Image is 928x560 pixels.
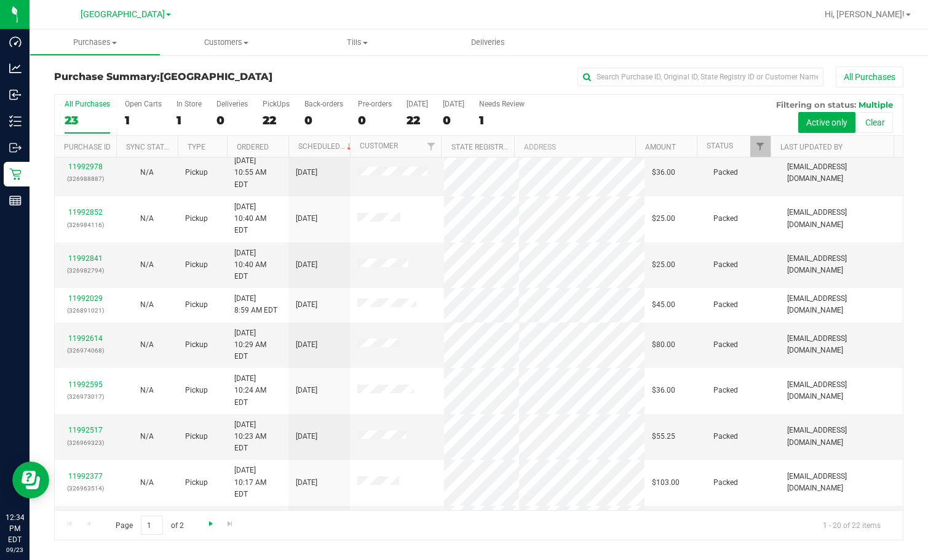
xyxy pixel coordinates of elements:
span: [DATE] 10:23 AM EDT [234,419,281,455]
button: N/A [140,477,154,489]
span: Packed [713,167,738,178]
span: Purchases [30,37,160,48]
span: [DATE] [296,299,317,311]
span: Packed [713,213,738,225]
span: [EMAIL_ADDRESS][DOMAIN_NAME] [787,253,895,276]
span: [DATE] [296,213,317,225]
button: N/A [140,259,154,271]
button: N/A [140,385,154,396]
span: $80.00 [652,339,675,351]
p: (326988887) [62,173,109,185]
span: [EMAIL_ADDRESS][DOMAIN_NAME] [787,293,895,316]
span: [EMAIL_ADDRESS][DOMAIN_NAME] [787,379,895,402]
span: [EMAIL_ADDRESS][DOMAIN_NAME] [787,425,895,448]
span: Hi, [PERSON_NAME]! [825,9,905,19]
p: (326982794) [62,265,109,276]
div: 1 [479,113,525,127]
span: Packed [713,431,738,442]
span: [DATE] 10:55 AM EDT [234,155,281,191]
span: [DATE] [296,339,317,351]
a: 11992029 [68,294,103,303]
a: 11992614 [68,334,103,343]
span: $45.00 [652,299,675,311]
span: Packed [713,299,738,311]
a: Filter [750,136,771,157]
a: Go to the next page [202,516,220,532]
a: 11992852 [68,208,103,217]
button: All Purchases [836,66,903,87]
span: [DATE] 10:40 AM EDT [234,201,281,237]
p: (326963514) [62,482,109,494]
a: Customer [360,142,398,150]
a: Purchase ID [64,143,111,151]
button: N/A [140,339,154,351]
span: Multiple [859,100,893,110]
span: Filtering on status: [776,100,856,110]
div: 22 [406,113,428,127]
span: $103.00 [652,477,680,489]
div: 0 [304,113,343,127]
div: [DATE] [406,100,428,108]
div: 1 [176,113,202,127]
button: N/A [140,431,154,442]
input: 1 [141,516,163,535]
button: Active only [798,112,855,133]
span: Pickup [185,477,208,489]
span: $25.00 [652,213,675,225]
span: Customers [161,37,291,48]
span: [GEOGRAPHIC_DATA] [81,9,165,20]
iframe: Resource center [12,462,49,498]
a: Purchases [30,30,161,55]
span: Pickup [185,339,208,351]
span: Not Applicable [140,214,154,223]
a: Customers [161,30,291,55]
span: Not Applicable [140,386,154,394]
inline-svg: Outbound [9,142,22,154]
span: Not Applicable [140,260,154,269]
span: $25.00 [652,259,675,271]
a: 11992978 [68,162,103,171]
span: Pickup [185,385,208,396]
span: [DATE] 10:40 AM EDT [234,247,281,283]
div: 0 [358,113,392,127]
div: 23 [65,113,110,127]
span: [EMAIL_ADDRESS][DOMAIN_NAME] [787,207,895,230]
h3: Purchase Summary: [54,71,337,82]
span: [DATE] [296,259,317,271]
a: Status [707,142,733,150]
div: Pre-orders [358,100,392,108]
div: 22 [263,113,290,127]
p: (326973017) [62,391,109,402]
span: [DATE] [296,385,317,396]
span: Pickup [185,213,208,225]
span: Not Applicable [140,168,154,177]
a: 11992517 [68,426,103,434]
span: [GEOGRAPHIC_DATA] [160,71,272,82]
a: Last Updated By [780,143,843,151]
span: Packed [713,385,738,396]
span: Pickup [185,299,208,311]
div: 1 [125,113,162,127]
a: Deliveries [422,30,553,55]
span: $55.25 [652,431,675,442]
span: [DATE] 10:29 AM EDT [234,327,281,363]
span: $36.00 [652,385,675,396]
span: Pickup [185,167,208,178]
div: PickUps [263,100,290,108]
span: [DATE] 10:24 AM EDT [234,373,281,409]
a: State Registry ID [451,143,516,151]
span: Tills [291,37,422,48]
span: Not Applicable [140,300,154,309]
span: Pickup [185,259,208,271]
span: [DATE] [296,431,317,442]
span: $36.00 [652,167,675,178]
inline-svg: Reports [9,194,22,207]
inline-svg: Dashboard [9,36,22,48]
button: N/A [140,299,154,311]
a: Type [188,143,205,151]
div: All Purchases [65,100,110,108]
span: Not Applicable [140,432,154,441]
span: 1 - 20 of 22 items [813,516,890,534]
a: Tills [291,30,422,55]
button: Clear [857,112,893,133]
